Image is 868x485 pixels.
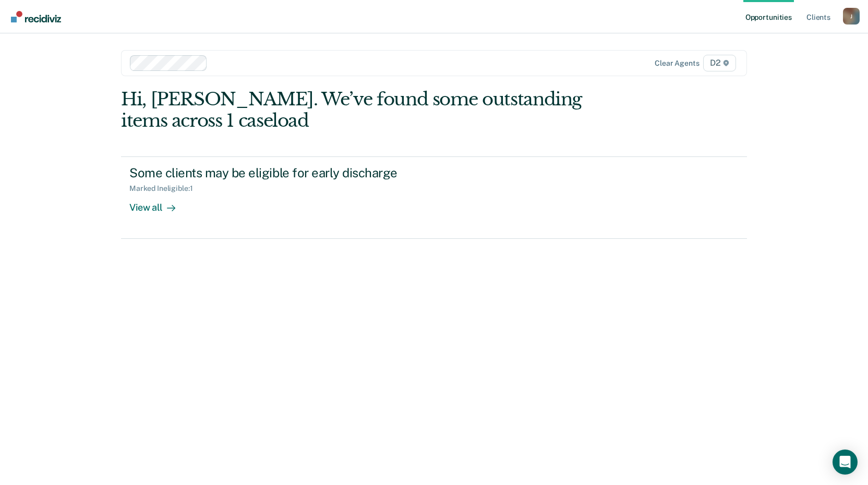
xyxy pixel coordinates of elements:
[11,11,61,22] img: Recidiviz
[129,193,188,213] div: View all
[833,450,858,475] div: Open Intercom Messenger
[129,165,496,180] div: Some clients may be eligible for early discharge
[655,59,699,68] div: Clear agents
[703,55,736,71] span: D2
[121,89,622,131] div: Hi, [PERSON_NAME]. We’ve found some outstanding items across 1 caseload
[129,184,201,193] div: Marked Ineligible : 1
[843,8,860,25] button: Profile dropdown button
[121,156,747,239] a: Some clients may be eligible for early dischargeMarked Ineligible:1View all
[843,8,860,25] div: J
